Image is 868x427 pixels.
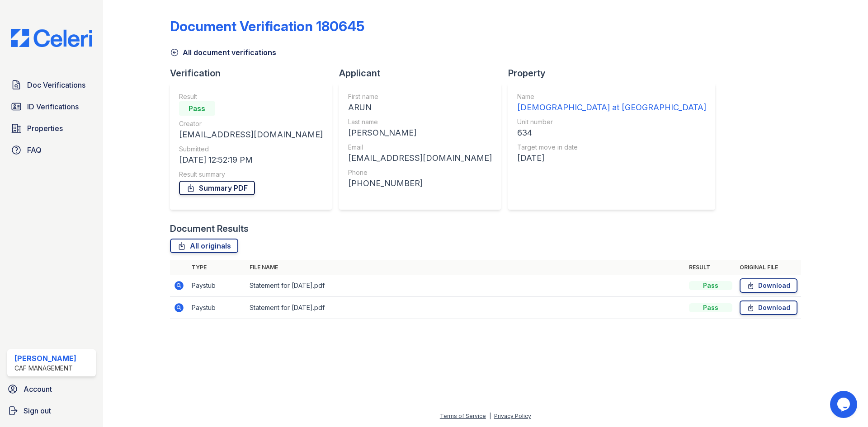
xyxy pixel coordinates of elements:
a: Properties [7,119,96,137]
div: Submitted [179,145,323,154]
a: Privacy Policy [494,413,531,419]
div: Email [348,143,492,152]
div: Document Verification 180645 [170,18,364,34]
div: CAF Management [14,364,76,373]
td: Statement for [DATE].pdf [246,275,685,297]
span: Sign out [24,405,51,416]
img: CE_Logo_Blue-a8612792a0a2168367f1c8372b55b34899dd931a85d93a1a3d3e32e68fde9ad4.png [4,29,99,47]
span: FAQ [27,145,42,155]
div: [DATE] [517,152,706,164]
div: [EMAIL_ADDRESS][DOMAIN_NAME] [179,128,323,141]
div: Pass [689,281,732,290]
div: Result summary [179,170,323,179]
div: [DATE] 12:52:19 PM [179,154,323,166]
a: All document verifications [170,47,276,58]
a: Account [4,380,99,398]
td: Paystub [188,297,246,319]
a: ID Verifications [7,98,96,116]
div: Name [517,92,706,101]
a: Sign out [4,402,99,420]
div: [PERSON_NAME] [14,353,76,364]
span: Properties [27,123,63,134]
div: Target move in date [517,143,706,152]
div: Pass [689,303,732,312]
div: Verification [170,67,339,80]
div: Phone [348,168,492,177]
th: Type [188,260,246,275]
iframe: chat widget [830,391,859,418]
a: Download [740,278,797,293]
span: Account [24,384,52,394]
span: ID Verifications [27,101,79,112]
div: Document Results [170,222,249,235]
div: Last name [348,117,492,127]
a: Doc Verifications [7,76,96,94]
a: Summary PDF [179,181,255,195]
a: All originals [170,239,238,253]
th: File name [246,260,685,275]
div: Property [508,67,722,80]
div: Applicant [339,67,508,80]
a: FAQ [7,141,96,159]
a: Name [DEMOGRAPHIC_DATA] at [GEOGRAPHIC_DATA] [517,92,706,114]
div: | [489,413,491,419]
div: [EMAIL_ADDRESS][DOMAIN_NAME] [348,152,492,164]
th: Original file [736,260,801,275]
div: Creator [179,119,323,128]
div: Unit number [517,117,706,127]
a: Terms of Service [440,413,486,419]
div: First name [348,92,492,101]
div: Result [179,92,323,101]
div: [PERSON_NAME] [348,127,492,139]
span: Doc Verifications [27,80,85,90]
div: [PHONE_NUMBER] [348,177,492,190]
td: Paystub [188,275,246,297]
div: [DEMOGRAPHIC_DATA] at [GEOGRAPHIC_DATA] [517,101,706,114]
div: Pass [179,101,215,116]
td: Statement for [DATE].pdf [246,297,685,319]
a: Download [740,300,797,315]
div: 634 [517,127,706,139]
th: Result [685,260,736,275]
div: ARUN [348,101,492,114]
